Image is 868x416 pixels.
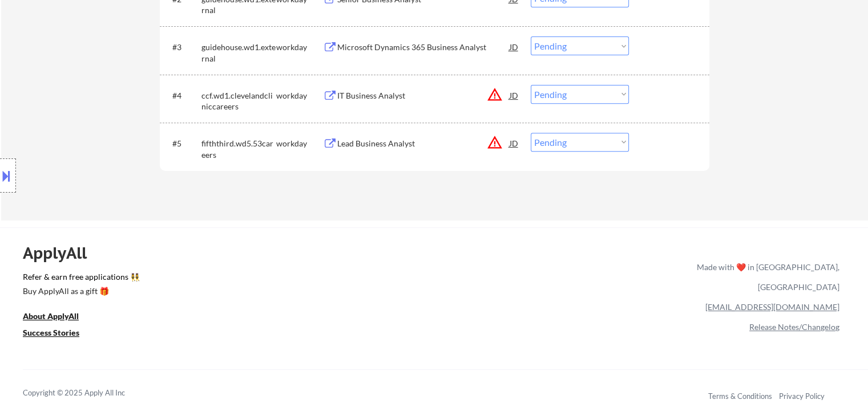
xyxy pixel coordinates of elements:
[23,273,458,285] a: Refer & earn free applications 👯‍♀️
[276,42,323,53] div: workday
[23,328,79,337] u: Success Stories
[779,391,825,401] a: Privacy Policy
[749,322,839,332] a: Release Notes/Changelog
[276,90,323,101] div: workday
[172,42,192,53] div: #3
[276,138,323,149] div: workday
[337,42,510,53] div: Microsoft Dynamics 365 Business Analyst
[23,287,137,295] div: Buy ApplyAll as a gift 🎁
[201,138,276,160] div: fifththird.wd5.53careers
[23,311,79,321] u: About ApplyAll
[23,285,137,299] a: Buy ApplyAll as a gift 🎁
[23,327,95,341] a: Success Stories
[201,90,276,112] div: ccf.wd1.clevelandcliniccareers
[23,310,95,324] a: About ApplyAll
[705,302,839,312] a: [EMAIL_ADDRESS][DOMAIN_NAME]
[508,133,520,153] div: JD
[508,36,520,57] div: JD
[337,138,510,149] div: Lead Business Analyst
[708,391,772,401] a: Terms & Conditions
[487,134,503,150] button: warning_amber
[692,257,839,297] div: Made with ❤️ in [GEOGRAPHIC_DATA], [GEOGRAPHIC_DATA]
[487,87,503,103] button: warning_amber
[201,42,276,64] div: guidehouse.wd1.external
[23,388,154,399] div: Copyright © 2025 Apply All Inc
[337,90,510,101] div: IT Business Analyst
[508,85,520,105] div: JD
